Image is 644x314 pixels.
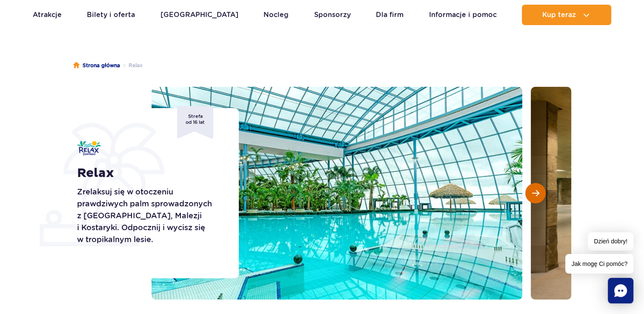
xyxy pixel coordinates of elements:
span: Jak mogę Ci pomóc? [565,254,633,274]
li: Relax [120,61,143,70]
span: Strefa od 16 lat [177,106,213,139]
a: Atrakcje [33,5,62,25]
p: Zrelaksuj się w otoczeniu prawdziwych palm sprowadzonych z [GEOGRAPHIC_DATA], Malezji i Kostaryki... [77,186,220,245]
button: Kup teraz [522,5,611,25]
span: Kup teraz [542,11,576,19]
a: Informacje i pomoc [429,5,497,25]
a: Strona główna [73,61,120,70]
h1: Relax [77,166,220,181]
span: Dzień dobry! [588,232,633,251]
a: Dla firm [376,5,404,25]
a: Nocleg [263,5,289,25]
img: Relax [77,141,101,155]
a: Bilety i oferta [87,5,135,25]
a: [GEOGRAPHIC_DATA] [160,5,238,25]
div: Chat [608,278,633,303]
a: Sponsorzy [314,5,351,25]
button: Następny slajd [525,183,546,203]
